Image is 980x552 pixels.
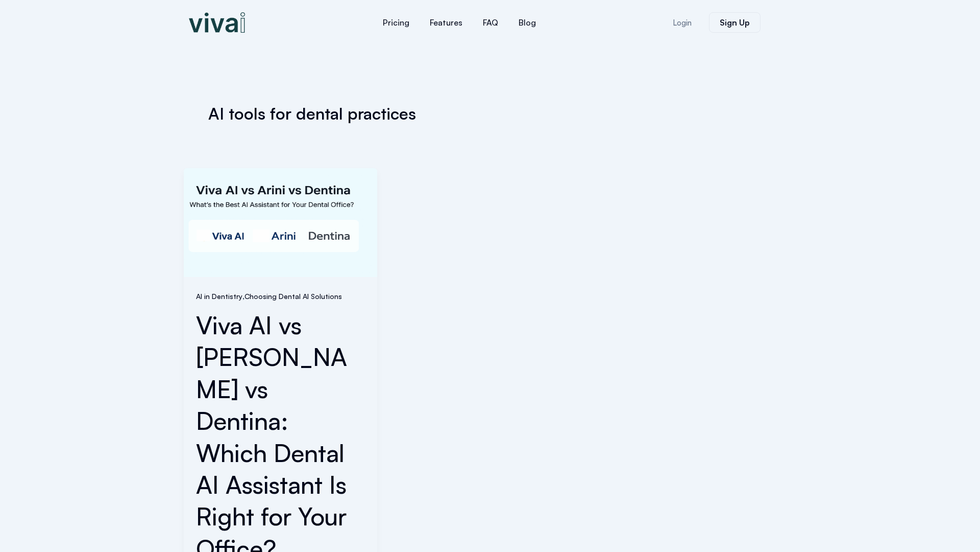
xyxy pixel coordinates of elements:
span: , [196,289,365,303]
span: Sign Up [720,18,750,27]
a: Login [660,13,704,33]
a: Choosing Dental AI Solutions [244,292,342,301]
nav: Menu [311,10,607,35]
h1: AI tools for dental practices [208,102,772,125]
a: Pricing [373,10,420,35]
a: Sign Up [709,12,761,33]
a: Features [420,10,473,35]
a: Read: Viva AI vs Arini vs Dentina: Which Dental AI Assistant Is Right for Your Office? [184,216,377,226]
span: Login [673,19,692,27]
a: FAQ [473,10,508,35]
a: AI in Dentistry [196,292,242,301]
img: Viva AI vs Arini vs Dentina [184,168,377,277]
a: Blog [508,10,546,35]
